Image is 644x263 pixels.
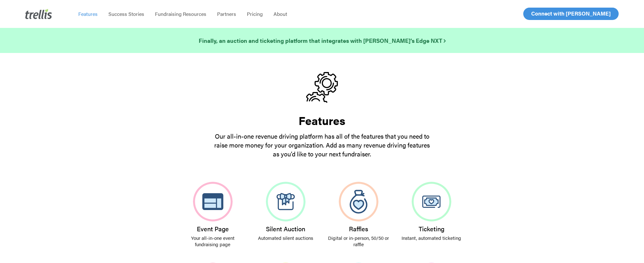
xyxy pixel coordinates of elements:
[211,132,433,158] p: Our all-in-one revenue driving platform has all of the features that you need to raise more money...
[249,174,322,249] a: Silent Auction Automated silent auctions
[217,10,236,17] span: Partners
[241,11,268,17] a: Pricing
[531,10,611,17] span: Connect with [PERSON_NAME]
[326,235,390,247] p: Digital or in-person, 50/50 or raffle
[78,10,98,17] span: Features
[181,235,245,247] p: Your all-in-one event fundraising page
[266,182,306,221] img: Silent Auction
[103,11,150,17] a: Success Stories
[150,11,212,17] a: Fundraising Resources
[212,11,241,17] a: Partners
[299,112,345,128] strong: Features
[73,11,103,17] a: Features
[199,36,446,45] a: Finally, an auction and ticketing platform that integrates with [PERSON_NAME]’s Edge NXT
[395,174,468,249] a: Ticketing Instant, automated ticketing
[108,10,144,17] span: Success Stories
[176,174,249,255] a: Event Page Your all-in-one event fundraising page
[339,182,378,221] img: Raffles
[254,225,318,232] h3: Silent Auction
[412,182,451,221] img: Ticketing
[25,9,52,19] img: Trellis
[181,225,245,232] h3: Event Page
[254,235,318,241] p: Automated silent auctions
[399,235,463,241] p: Instant, automated ticketing
[193,182,233,221] img: Event Page
[155,10,206,17] span: Fundraising Resources
[199,36,446,44] strong: Finally, an auction and ticketing platform that integrates with [PERSON_NAME]’s Edge NXT
[322,174,395,255] a: Raffles Digital or in-person, 50/50 or raffle
[247,10,263,17] span: Pricing
[326,225,390,232] h3: Raffles
[523,8,619,20] a: Connect with [PERSON_NAME]
[399,225,463,232] h3: Ticketing
[268,11,293,17] a: About
[306,72,338,103] img: gears.svg
[274,10,287,17] span: About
